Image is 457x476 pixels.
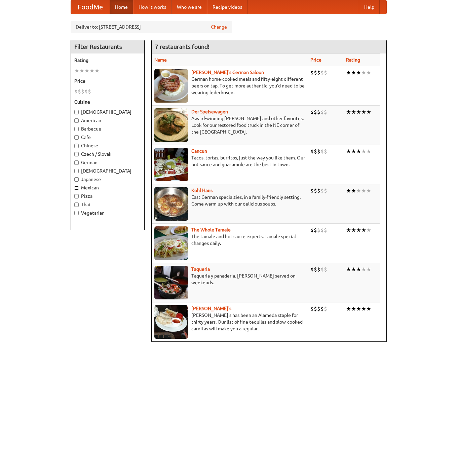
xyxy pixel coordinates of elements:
[74,201,141,208] label: Thai
[324,305,327,313] li: $
[154,69,188,103] img: esthers.jpg
[74,210,141,216] label: Vegetarian
[154,57,167,63] a: Name
[317,108,320,116] li: $
[172,0,207,14] a: Who we are
[74,151,141,157] label: Czech / Slovak
[84,67,89,74] li: ★
[366,305,371,313] li: ★
[74,135,79,140] input: Cafe
[310,266,314,273] li: $
[81,88,84,95] li: $
[74,117,141,124] label: American
[154,194,305,207] p: East German specialties, in a family-friendly setting. Come warm up with our delicious soups.
[74,88,78,95] li: $
[154,187,188,221] img: kohlhaus.jpg
[320,226,324,234] li: $
[74,194,79,198] input: Pizza
[346,108,351,116] li: ★
[74,193,141,199] label: Pizza
[154,266,188,299] img: taqueria.jpg
[314,108,317,116] li: $
[361,108,366,116] li: ★
[74,109,141,115] label: [DEMOGRAPHIC_DATA]
[314,69,317,76] li: $
[346,69,351,76] li: ★
[191,227,231,232] a: The Whole Tamale
[211,24,227,30] a: Change
[356,148,361,155] li: ★
[74,125,141,132] label: Barbecue
[351,226,356,234] li: ★
[154,115,305,135] p: Award-winning [PERSON_NAME] and other favorites. Look for our restored food truck in the NE corne...
[74,152,79,156] input: Czech / Slovak
[361,266,366,273] li: ★
[317,187,320,194] li: $
[356,69,361,76] li: ★
[191,188,213,193] a: Kohl Haus
[74,168,141,174] label: [DEMOGRAPHIC_DATA]
[74,184,141,191] label: Mexican
[154,108,188,142] img: speisewagen.jpg
[361,69,366,76] li: ★
[356,266,361,273] li: ★
[346,305,351,313] li: ★
[320,266,324,273] li: $
[74,57,141,64] h5: Rating
[317,266,320,273] li: $
[361,226,366,234] li: ★
[320,108,324,116] li: $
[310,69,314,76] li: $
[310,187,314,194] li: $
[191,306,231,311] a: [PERSON_NAME]'s
[74,177,79,182] input: Japanese
[361,187,366,194] li: ★
[324,69,327,76] li: $
[366,69,371,76] li: ★
[317,148,320,155] li: $
[71,0,110,14] a: FoodMe
[356,305,361,313] li: ★
[366,266,371,273] li: ★
[154,272,305,286] p: Taqueria y panaderia. [PERSON_NAME] served on weekends.
[74,211,79,215] input: Vegetarian
[310,108,314,116] li: $
[74,142,141,149] label: Chinese
[324,108,327,116] li: $
[74,160,79,165] input: German
[359,0,380,14] a: Help
[356,226,361,234] li: ★
[191,266,210,272] b: Taqueria
[366,226,371,234] li: ★
[78,88,81,95] li: $
[94,67,100,74] li: ★
[154,312,305,332] p: [PERSON_NAME]'s has been an Alameda staple for thirty years. Our list of fine tequilas and slow-c...
[154,148,188,181] img: cancun.jpg
[154,233,305,247] p: The tamale and hot sauce experts. Tamale special changes daily.
[324,187,327,194] li: $
[356,108,361,116] li: ★
[74,67,79,74] li: ★
[314,187,317,194] li: $
[351,69,356,76] li: ★
[191,70,264,75] a: [PERSON_NAME]'s German Saloon
[74,99,141,105] h5: Cuisine
[366,108,371,116] li: ★
[346,148,351,155] li: ★
[191,148,207,154] a: Cancun
[366,148,371,155] li: ★
[154,226,188,260] img: wholetamale.jpg
[133,0,172,14] a: How it works
[351,187,356,194] li: ★
[74,203,79,207] input: Thai
[155,43,210,50] ng-pluralize: 7 restaurants found!
[324,148,327,155] li: $
[356,187,361,194] li: ★
[154,305,188,339] img: pedros.jpg
[317,69,320,76] li: $
[314,266,317,273] li: $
